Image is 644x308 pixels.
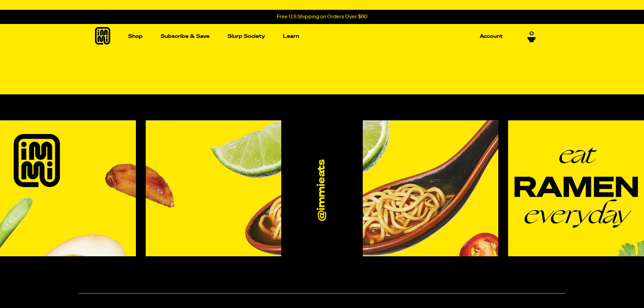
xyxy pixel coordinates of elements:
nav: Main navigation [125,24,505,49]
p: Free U.S Shipping on Orders Over $60 [277,14,367,20]
a: Subscribe & Save [158,31,212,42]
a: Slurp Society [225,31,268,42]
img: Instagram [146,120,282,256]
a: Account [477,31,505,42]
a: @immieats [316,159,328,221]
span: 0 [529,31,534,37]
img: Instagram [508,120,644,256]
a: 0 [527,31,536,42]
img: Instagram [363,120,499,256]
a: Learn [280,31,302,42]
a: Shop [125,31,145,42]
